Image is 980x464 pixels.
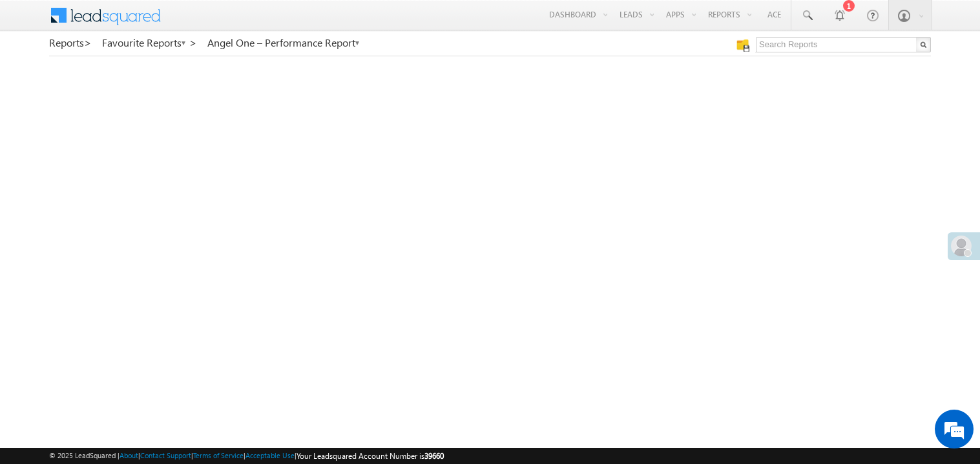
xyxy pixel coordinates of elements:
[207,37,360,49] a: Angel One – Performance Report
[120,451,138,459] a: About
[736,39,749,52] img: Manage all your saved reports!
[424,451,444,461] span: 39660
[189,35,197,50] span: >
[297,451,444,461] span: Your Leadsquared Account Number is
[193,451,244,459] a: Terms of Service
[84,35,92,50] span: >
[140,451,191,459] a: Contact Support
[49,450,444,462] span: © 2025 LeadSquared | | | | |
[245,451,295,459] a: Acceptable Use
[756,37,931,52] input: Search Reports
[49,37,92,49] a: Reports>
[102,37,197,49] a: Favourite Reports >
